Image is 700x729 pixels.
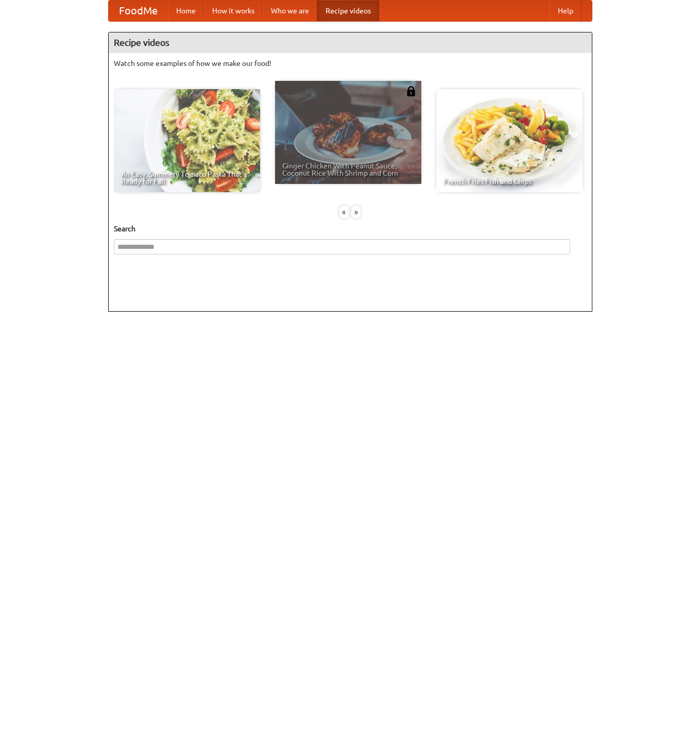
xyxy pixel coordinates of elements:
div: « [339,206,349,218]
a: Who we are [263,1,317,21]
span: An Easy, Summery Tomato Pasta That's Ready for Fall [121,171,253,185]
a: An Easy, Summery Tomato Pasta That's Ready for Fall [114,89,260,192]
a: Home [168,1,204,21]
h5: Search [114,224,587,234]
div: » [351,206,361,218]
a: French Fries Fish and Chips [436,89,583,192]
img: 483408.png [406,86,416,96]
p: Watch some examples of how we make our food! [114,58,587,69]
a: FoodMe [109,1,168,21]
a: How it works [204,1,263,21]
a: Help [550,1,582,21]
a: Recipe videos [317,1,379,21]
span: French Fries Fish and Chips [443,178,575,185]
h4: Recipe videos [109,32,592,53]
